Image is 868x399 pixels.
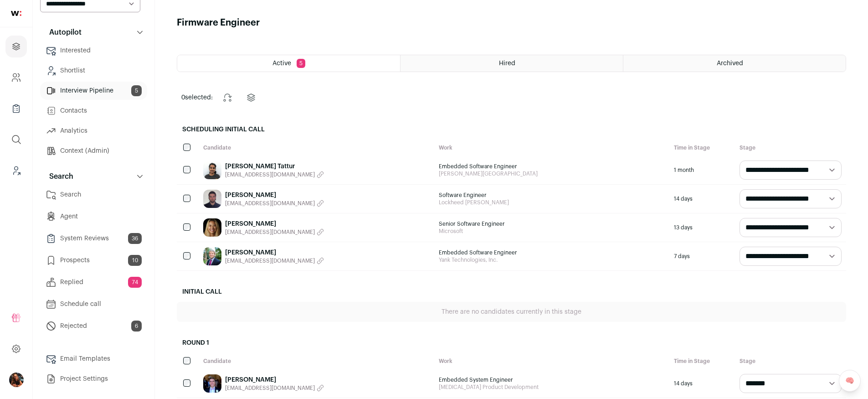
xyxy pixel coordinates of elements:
[225,171,324,178] button: [EMAIL_ADDRESS][DOMAIN_NAME]
[439,228,665,235] span: Microsoft
[735,140,846,156] div: Stage
[131,321,142,332] span: 6
[669,242,735,270] div: 7 days
[669,213,735,242] div: 13 days
[9,373,24,387] img: 13968079-medium_jpg
[40,370,147,388] a: Project Settings
[199,353,434,369] div: Candidate
[203,247,221,265] img: 16f2e1c92beab3c39de1648633cf7183bed1cb4806c505ba64283a21aa09cf64
[40,82,147,100] a: Interview Pipeline5
[5,67,27,88] a: Company and ATS Settings
[225,257,324,264] button: [EMAIL_ADDRESS][DOMAIN_NAME]
[40,273,147,291] a: Replied74
[181,94,185,101] span: 0
[5,160,27,181] a: Leads (Backoffice)
[44,27,82,38] p: Autopilot
[40,186,147,204] a: Search
[40,142,147,160] a: Context (Admin)
[40,350,147,368] a: Email Templates
[216,87,238,109] button: Change stage
[203,161,221,179] img: 36df212cec8fb2d04678b0c26b14d07ab8d9502ac6e58231baa881432697c243.jpg
[439,249,665,256] span: Embedded Software Engineer
[128,233,142,244] span: 36
[669,140,735,156] div: Time in Stage
[225,219,324,228] a: [PERSON_NAME]
[131,85,142,96] span: 5
[669,353,735,369] div: Time in Stage
[439,192,665,199] span: Software Engineer
[40,41,147,60] a: Interested
[439,220,665,228] span: Senior Software Engineer
[203,374,221,393] img: ae15b5eac782de7ea2a743a2e0c467c1765915db98b0ed01fe108808ea34fe47
[434,353,670,369] div: Work
[40,207,147,226] a: Agent
[401,55,623,72] a: Hired
[439,199,665,206] span: Lockheed [PERSON_NAME]
[128,277,142,288] span: 74
[177,302,846,322] div: There are no candidates currently in this stage
[40,317,147,335] a: Rejected6
[225,191,324,200] a: [PERSON_NAME]
[669,156,735,184] div: 1 month
[199,140,434,156] div: Candidate
[9,373,24,387] button: Open dropdown
[439,163,665,170] span: Embedded Software Engineer
[11,11,21,16] img: wellfound-shorthand-0d5821cbd27db2630d0214b213865d53afaa358527fdda9d0ea32b1df1b89c2c.svg
[40,167,147,186] button: Search
[5,98,27,119] a: Company Lists
[499,60,515,67] span: Hired
[40,251,147,269] a: Prospects10
[40,62,147,80] a: Shortlist
[439,383,665,391] span: [MEDICAL_DATA] Product Development
[225,200,324,207] button: [EMAIL_ADDRESS][DOMAIN_NAME]
[40,229,147,248] a: System Reviews36
[439,256,665,264] span: Yank Technologies, Inc.
[669,185,735,213] div: 14 days
[439,376,665,383] span: Embedded System Engineer
[225,228,324,236] button: [EMAIL_ADDRESS][DOMAIN_NAME]
[177,119,846,140] h2: Scheduling Initial Call
[225,248,324,257] a: [PERSON_NAME]
[839,370,861,392] a: 🧠
[181,93,213,102] span: selected:
[297,59,305,68] span: 5
[225,171,315,178] span: [EMAIL_ADDRESS][DOMAIN_NAME]
[735,353,846,369] div: Stage
[225,228,315,236] span: [EMAIL_ADDRESS][DOMAIN_NAME]
[272,60,291,67] span: Active
[225,375,324,384] a: [PERSON_NAME]
[225,384,324,392] button: [EMAIL_ADDRESS][DOMAIN_NAME]
[40,295,147,313] a: Schedule call
[203,218,221,237] img: e6688aa597eb7e7ee4302efd8cd815909396e5b91d79bbbb226f01734ebadf1e.jpg
[439,170,665,177] span: [PERSON_NAME][GEOGRAPHIC_DATA]
[669,369,735,398] div: 14 days
[225,384,315,392] span: [EMAIL_ADDRESS][DOMAIN_NAME]
[177,16,260,29] h1: Firmware Engineer
[225,162,324,171] a: [PERSON_NAME] Tattur
[44,171,73,182] p: Search
[203,190,221,208] img: 50f8ad899c235ec95cdc44970290ed4444449f4414024d250c5dd11c09095552.jpg
[128,255,142,266] span: 10
[177,282,846,302] h2: Initial Call
[177,333,846,353] h2: Round 1
[40,102,147,120] a: Contacts
[5,36,27,57] a: Projects
[40,23,147,41] button: Autopilot
[40,122,147,140] a: Analytics
[717,60,743,67] span: Archived
[623,55,846,72] a: Archived
[434,140,670,156] div: Work
[225,200,315,207] span: [EMAIL_ADDRESS][DOMAIN_NAME]
[225,257,315,264] span: [EMAIL_ADDRESS][DOMAIN_NAME]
